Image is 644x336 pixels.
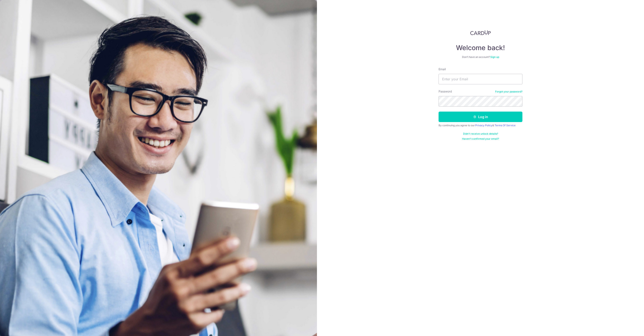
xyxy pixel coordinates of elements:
a: Privacy Policy [475,124,492,127]
a: Didn't receive unlock details? [463,132,498,135]
a: Haven't confirmed your email? [462,137,499,141]
label: Password [439,89,452,94]
a: Forgot your password? [495,90,522,93]
img: CardUp Logo [470,30,491,35]
div: By continuing you agree to our & [439,124,522,127]
h4: Welcome back! [439,44,522,52]
a: Terms Of Service [495,124,515,127]
button: Log in [439,112,522,122]
input: Enter your Email [439,74,522,84]
div: Don’t have an account? [439,55,522,59]
a: Sign up [490,55,499,59]
label: Email [439,67,446,71]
